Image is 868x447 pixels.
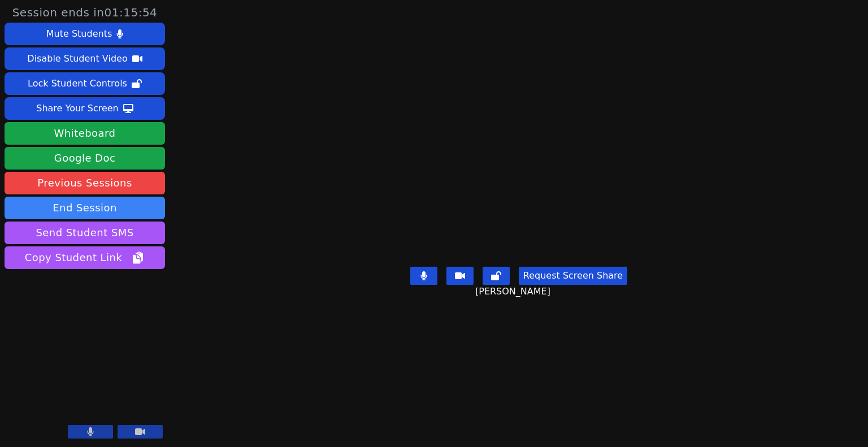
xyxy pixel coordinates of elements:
button: Whiteboard [5,122,165,145]
div: Disable Student Video [27,50,127,68]
button: Disable Student Video [5,47,165,70]
button: Copy Student Link [5,246,165,269]
div: Lock Student Controls [28,75,127,93]
button: Send Student SMS [5,222,165,244]
button: Request Screen Share [519,267,627,285]
div: Mute Students [46,25,112,43]
a: Google Doc [5,147,165,170]
div: Share Your Screen [36,99,119,118]
time: 01:15:54 [105,6,158,19]
span: Session ends in [12,5,158,20]
button: Mute Students [5,23,165,45]
a: Previous Sessions [5,172,165,194]
span: [PERSON_NAME] [475,285,553,298]
button: Share Your Screen [5,97,165,120]
button: End Session [5,197,165,219]
button: Lock Student Controls [5,72,165,95]
span: Copy Student Link [25,250,145,266]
